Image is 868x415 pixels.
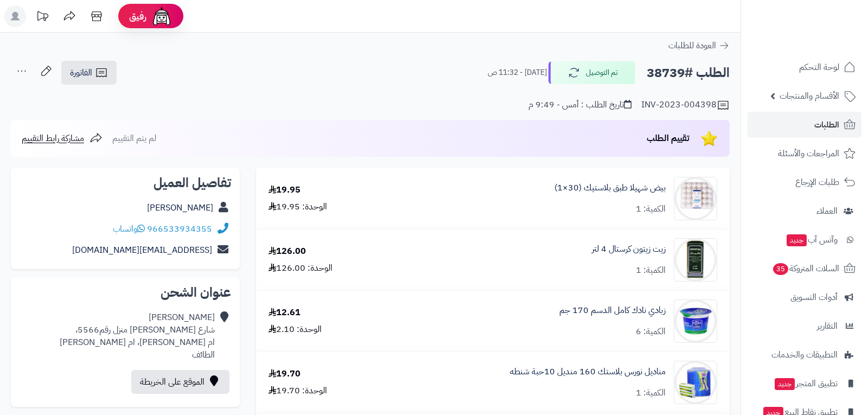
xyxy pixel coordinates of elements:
[113,222,145,235] a: واتساب
[748,256,861,282] a: السلات المتروكة35
[748,141,861,167] a: المراجعات والأسئلة
[816,203,838,219] span: العملاء
[559,304,666,317] a: زبادي نادك كامل الدسم 170 جم
[20,176,231,189] h2: تفاصيل العميل
[528,99,631,111] div: تاريخ الطلب : أمس - 9:49 م
[269,262,333,274] div: الوحدة: 126.00
[772,261,839,276] span: السلات المتروكة
[129,10,146,23] span: رفيق
[269,385,327,397] div: الوحدة: 19.70
[647,132,690,145] span: تقييم الطلب
[668,39,716,52] span: العودة للطلبات
[636,264,666,277] div: الكمية: 1
[269,245,306,258] div: 126.00
[817,318,838,334] span: التقارير
[269,201,327,213] div: الوحدة: 19.95
[151,5,173,27] img: ai-face.png
[20,286,231,299] h2: عنوان الشحن
[748,112,861,138] a: الطلبات
[147,201,213,214] a: [PERSON_NAME]
[636,325,666,338] div: الكمية: 6
[269,323,322,336] div: الوحدة: 2.10
[548,61,635,84] button: تم التوصيل
[112,132,156,145] span: لم يتم التقييم
[70,66,92,79] span: الفاتورة
[748,313,861,339] a: التقارير
[674,238,717,282] img: 294370ffb99f1137f6c21892dcca19c3e0f4-90x90.jpg
[814,117,839,132] span: الطلبات
[554,182,666,194] a: بيض شهيلا طبق بلاستيك (30×1)
[29,5,56,30] a: تحديثات المنصة
[773,263,788,276] span: 35
[748,169,861,195] a: طلبات الإرجاع
[674,361,717,404] img: 18058f74f4d46c81457aa8e15e5ddd8878f9-90x90.jpg
[748,198,861,224] a: العملاء
[786,232,838,247] span: وآتس آب
[22,132,84,145] span: مشاركة رابط التقييم
[647,62,730,84] h2: الطلب #38739
[147,222,212,235] a: 966533934355
[674,177,717,220] img: 1698054438-IMG_6916-90x90.jpeg
[794,8,858,31] img: logo-2.png
[131,370,229,394] a: الموقع على الخريطة
[748,371,861,397] a: تطبيق المتجرجديد
[748,284,861,310] a: أدوات التسويق
[771,347,838,362] span: التطبيقات والخدمات
[780,88,839,104] span: الأقسام والمنتجات
[72,244,212,257] a: [EMAIL_ADDRESS][DOMAIN_NAME]
[775,378,795,390] span: جديد
[787,234,807,246] span: جديد
[748,227,861,253] a: وآتس آبجديد
[748,342,861,368] a: التطبيقات والخدمات
[641,99,730,112] div: INV-2023-004398
[636,387,666,399] div: الكمية: 1
[774,376,838,391] span: تطبيق المتجر
[61,61,117,85] a: الفاتورة
[799,60,839,75] span: لوحة التحكم
[488,67,547,78] small: [DATE] - 11:32 ص
[674,299,717,343] img: 1674412202-2213615e8920139b382b33a7992cb85e9ecc-500x500-90x90.jpg
[668,39,730,52] a: العودة للطلبات
[748,54,861,80] a: لوحة التحكم
[795,175,839,190] span: طلبات الإرجاع
[269,184,301,196] div: 19.95
[269,307,301,319] div: 12.61
[60,311,215,361] div: [PERSON_NAME] شارع [PERSON_NAME] منزل رقم5566، ام [PERSON_NAME]، ام [PERSON_NAME] الطائف
[22,132,103,145] a: مشاركة رابط التقييم
[269,368,301,380] div: 19.70
[636,203,666,215] div: الكمية: 1
[510,366,666,378] a: مناديل نورس بلاستك 160 منديل 10حبة شنطه
[592,243,666,256] a: زيت زيتون كرستال 4 لتر
[790,290,838,305] span: أدوات التسويق
[778,146,839,161] span: المراجعات والأسئلة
